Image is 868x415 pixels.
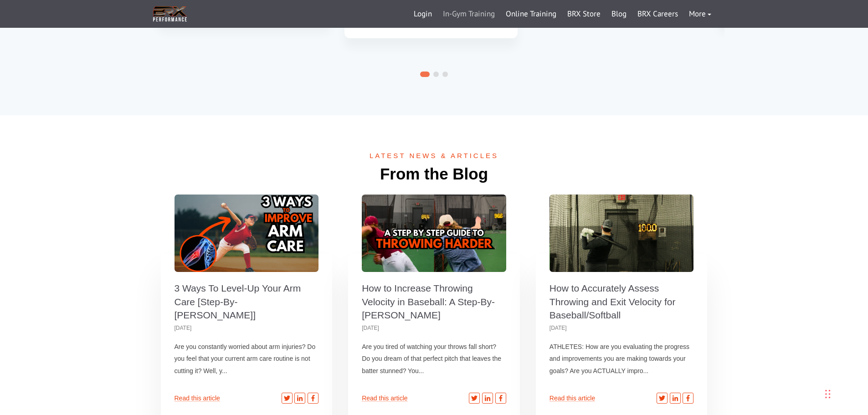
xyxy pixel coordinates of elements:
small: [DATE] [362,325,379,331]
a: LinkedIn [482,393,493,404]
h2: From the Blog [161,164,708,184]
a: 3 Ways To Level-Up Your Arm Care [Step-By- [PERSON_NAME]] [175,283,301,320]
a: Blog [606,3,632,25]
a: In-Gym Training [437,3,500,25]
small: [DATE] [175,325,192,331]
a: Online Training [500,3,562,25]
a: How to Accurately Assess Throwing and Exit Velocity for Baseball/Softball [550,195,694,272]
a: Facebook [495,393,506,404]
a: More [683,3,717,25]
p: Are you constantly worried about arm injuries? Do you feel that your current arm care routine is ... [175,341,319,377]
p: Are you tired of watching your throws fall short? Do you dream of that perfect pitch that leaves ... [362,341,506,377]
div: Drag [825,380,831,408]
a: 3 Ways To Level-Up Your Arm Care [Step-By- [PERSON_NAME]] [175,195,319,272]
div: Navigation Menu [408,3,717,25]
img: BRX Transparent Logo-2 [152,5,188,23]
a: Twitter [282,393,293,404]
a: LinkedIn [670,393,681,404]
a: Read this article [175,395,220,402]
a: Read this article [362,395,407,402]
a: Facebook [683,393,693,404]
a: Facebook [308,393,318,404]
a: How to Increase Throwing Velocity in Baseball: A Step-By-[PERSON_NAME] [362,283,495,320]
a: Read this article [550,395,595,402]
a: LinkedIn [294,393,305,404]
span: Latest news & articles [161,152,708,160]
a: BRX Store [562,3,606,25]
iframe: Chat Widget [739,317,868,415]
a: Login [408,3,437,25]
a: How to Increase Throwing Velocity in Baseball: A Step-By-[PERSON_NAME] [362,195,506,272]
p: ATHLETES: How are you evaluating the progress and improvements you are making towards your goals?... [550,341,694,377]
a: BRX Careers [632,3,683,25]
a: Twitter [469,393,480,404]
a: How to Accurately Assess Throwing and Exit Velocity for Baseball/Softball [550,283,676,320]
small: [DATE] [550,325,567,331]
a: Twitter [657,393,668,404]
